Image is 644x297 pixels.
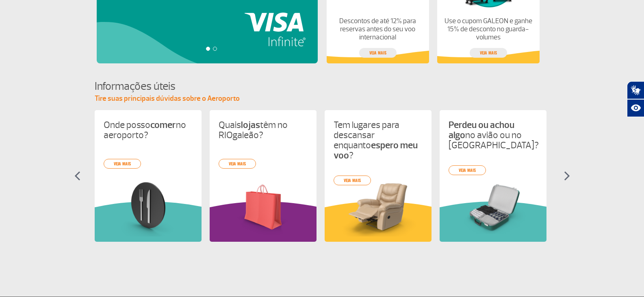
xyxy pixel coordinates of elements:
img: card%20informa%C3%A7%C3%B5es%208.png [104,178,193,236]
h4: Informações úteis [95,79,550,94]
img: amareloInformacoesUteis.svg [325,202,432,242]
button: Abrir tradutor de língua de sinais. [627,81,644,99]
strong: espero meu voo [334,139,418,161]
a: veja mais [334,176,371,185]
a: veja mais [104,159,141,169]
img: card%20informa%C3%A7%C3%B5es%206.png [219,178,308,236]
strong: comer [150,119,176,131]
img: problema-bagagem.png [449,178,538,236]
a: veja mais [359,48,397,58]
img: verdeInformacoesUteis.svg [95,202,202,242]
button: Abrir recursos assistivos. [627,99,644,117]
img: verdeInformacoesUteis.svg [440,202,546,242]
img: card%20informa%C3%A7%C3%B5es%204.png [334,178,423,236]
div: Plugin de acessibilidade da Hand Talk. [627,81,644,117]
img: roxoInformacoesUteis.svg [210,202,317,242]
img: seta-direita [564,171,570,181]
p: no avião ou no [GEOGRAPHIC_DATA]? [449,120,538,150]
a: veja mais [470,48,507,58]
strong: lojas [241,119,260,131]
p: Onde posso no aeroporto? [104,120,193,140]
p: Use o cupom GALEON e ganhe 15% de desconto no guarda-volumes [444,17,532,41]
a: veja mais [219,159,256,169]
strong: Perdeu ou achou algo [449,119,514,141]
img: seta-esquerda [74,171,80,181]
a: veja mais [449,165,486,175]
p: Tire suas principais dúvidas sobre o Aeroporto [95,94,550,104]
p: Descontos de até 12% para reservas antes do seu voo internacional [333,17,422,41]
p: Quais têm no RIOgaleão? [219,120,308,140]
p: Tem lugares para descansar enquanto ? [334,120,423,160]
